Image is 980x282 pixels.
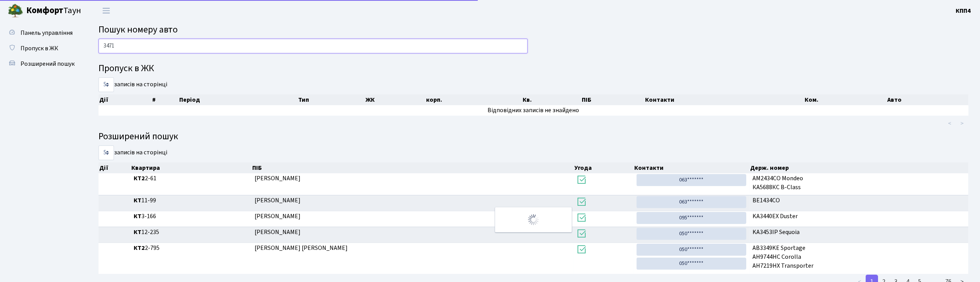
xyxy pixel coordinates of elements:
[99,162,131,173] th: Дії
[20,29,73,37] span: Панель управління
[131,162,251,173] th: Квартира
[581,94,645,105] th: ПІБ
[20,44,58,53] span: Пропуск в ЖК
[99,77,114,92] select: записів на сторінці
[365,94,425,105] th: ЖК
[134,212,248,221] span: 3-166
[522,94,581,105] th: Кв.
[134,244,248,253] span: 2-795
[4,25,81,41] a: Панель управління
[26,4,81,17] span: Таун
[99,23,178,36] span: Пошук номеру авто
[752,212,965,221] span: KA3440EX Duster
[956,6,971,15] a: КПП4
[255,174,301,183] span: [PERSON_NAME]
[255,196,301,205] span: [PERSON_NAME]
[134,212,141,220] b: КТ
[752,244,965,270] span: AB3349KE Sportage AH9744HC Corolla AH7219HX Transporter
[134,196,248,205] span: 11-99
[4,56,81,72] a: Розширений пошук
[425,94,522,105] th: корп.
[99,145,167,160] label: записів на сторінці
[4,41,81,56] a: Пропуск в ЖК
[99,77,167,92] label: записів на сторінці
[99,63,968,74] h4: Пропуск в ЖК
[749,162,968,173] th: Держ. номер
[134,174,248,183] span: 2-61
[752,174,965,192] span: АМ2434СО Mondeo КА5688КС B-Class
[26,4,63,17] b: Комфорт
[134,228,248,237] span: 12-235
[99,145,114,160] select: записів на сторінці
[752,228,965,237] span: KA3453IP Sequoia
[887,94,968,105] th: Авто
[99,39,528,53] input: Пошук
[574,162,634,173] th: Угода
[99,105,968,116] td: Відповідних записів не знайдено
[644,94,804,105] th: Контакти
[97,4,116,17] button: Переключити навігацію
[527,214,540,226] img: Обробка...
[255,244,348,252] span: [PERSON_NAME] [PERSON_NAME]
[298,94,365,105] th: Тип
[134,174,145,183] b: КТ2
[8,3,23,19] img: logo.png
[99,94,151,105] th: Дії
[134,244,145,252] b: КТ2
[99,131,968,142] h4: Розширений пошук
[134,228,141,236] b: КТ
[20,60,75,68] span: Розширений пошук
[804,94,887,105] th: Ком.
[151,94,178,105] th: #
[178,94,298,105] th: Період
[752,196,965,205] span: ВЕ1434СО
[255,228,301,236] span: [PERSON_NAME]
[634,162,749,173] th: Контакти
[134,196,141,205] b: КТ
[251,162,574,173] th: ПІБ
[255,212,301,220] span: [PERSON_NAME]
